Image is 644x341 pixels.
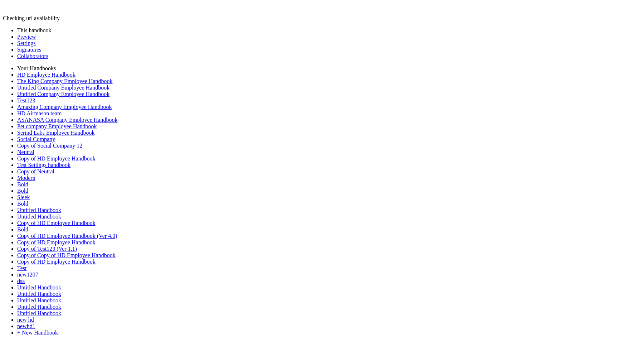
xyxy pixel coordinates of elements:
[17,91,109,97] a: Untitled Company Employee Handbook
[17,272,38,278] a: new1207
[17,117,117,123] a: ASANASA Company Employee Handbook
[17,284,61,290] a: Untitled Handbook
[17,65,641,72] li: Your Handbooks
[17,330,58,336] a: + New Handbook
[17,201,28,207] a: Bold
[17,259,96,265] a: Copy of HD Employee Handbook
[17,155,96,162] a: Copy of HD Employee Handbook
[17,97,35,104] a: Test123
[17,149,34,155] a: Neutral
[17,27,641,34] li: This handbook
[17,53,48,59] a: Collaborators
[17,317,34,323] a: new hd
[17,188,28,194] a: Bold
[17,233,117,239] a: Copy of HD Employee Handbook (Ver 4.0)
[3,15,60,21] span: Checking url availability
[17,85,109,91] a: Untitled Company Employee Handbook
[17,168,54,174] a: Copy of Neutral
[17,213,61,220] a: Untitled Handbook
[17,291,61,297] a: Untitled Handbook
[17,207,61,213] a: Untitled Handbook
[17,194,30,200] a: Sleek
[17,297,61,303] a: Untitled Handbook
[17,143,82,149] a: Copy of Social Company 12
[17,175,35,181] a: Modern
[17,104,112,110] a: Amazing Company Employee Handbook
[17,239,96,245] a: Copy of HD Employee Handbook
[17,34,36,40] a: Preview
[17,181,28,187] a: Bold
[17,304,61,310] a: Untitled Handbook
[17,110,62,116] a: HD Airmason team
[17,246,77,252] a: Copy of Test123 (Ver 1.1)
[17,323,35,329] a: newhd1
[17,72,75,78] a: HD Employee Handbook
[17,130,94,136] a: Serind Labs Employee Handbook
[17,47,42,53] a: Signatures
[17,136,55,142] a: Social Company
[17,252,116,258] a: Copy of Copy of HD Employee Handbook
[17,78,113,84] a: The King Company Employee Handbook
[17,40,36,46] a: Settings
[17,278,25,284] a: dsa
[17,123,97,129] a: Pet company Employee Handbook
[17,310,61,316] a: Untitled Handbook
[17,220,96,226] a: Copy of HD Employee Handbook
[17,265,26,271] a: Test
[17,226,28,232] a: Bold
[17,162,70,168] a: Test Settings handbook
